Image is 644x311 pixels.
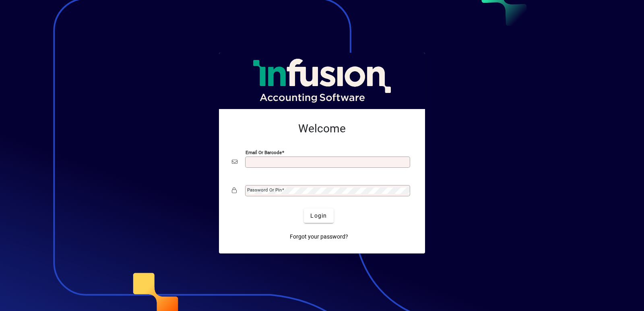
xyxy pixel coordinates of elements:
span: Login [310,212,327,220]
mat-label: Email or Barcode [246,150,282,155]
a: Forgot your password? [287,229,351,244]
span: Forgot your password? [290,233,348,241]
mat-label: Password or Pin [247,187,282,193]
h2: Welcome [232,122,412,136]
button: Login [304,208,333,223]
